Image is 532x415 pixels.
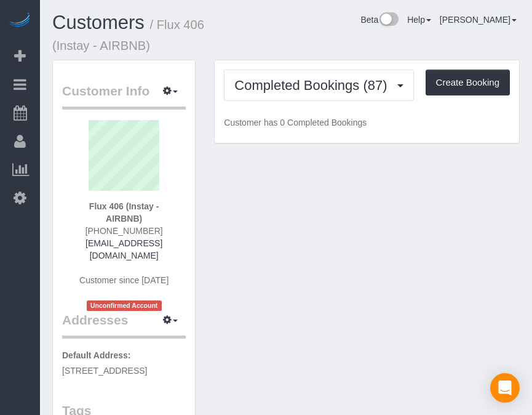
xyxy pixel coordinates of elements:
[234,78,393,93] span: Completed Bookings (87)
[52,12,145,33] a: Customers
[378,12,399,28] img: New interface
[360,15,399,25] a: Beta
[426,70,510,95] button: Create Booking
[85,226,163,236] span: [PHONE_NUMBER]
[407,15,431,25] a: Help
[224,70,413,101] button: Completed Bookings (87)
[224,116,510,129] p: Customer has 0 Completed Bookings
[87,300,162,311] span: Unconfirmed Account
[490,373,520,403] div: Open Intercom Messenger
[62,349,131,361] label: Default Address:
[7,12,32,30] img: Automaid Logo
[85,238,162,260] a: [EMAIL_ADDRESS][DOMAIN_NAME]
[440,15,517,25] a: [PERSON_NAME]
[62,82,186,110] legend: Customer Info
[62,366,147,376] span: [STREET_ADDRESS]
[79,275,169,285] span: Customer since [DATE]
[89,201,159,224] strong: Flux 406 (Instay - AIRBNB)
